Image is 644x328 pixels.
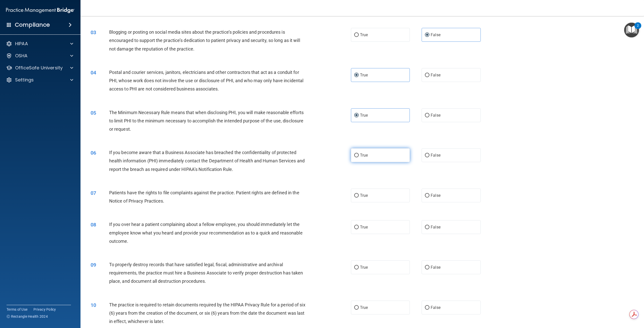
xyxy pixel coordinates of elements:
[15,77,34,83] p: Settings
[360,32,368,37] span: True
[425,306,429,310] input: False
[354,266,359,269] input: True
[360,305,368,310] span: True
[6,41,73,47] a: HIPAA
[109,70,304,91] span: Postal and courier services, janitors, electricians and other contractors that act as a conduit f...
[431,32,440,37] span: False
[6,53,73,59] a: OSHA
[15,53,28,59] p: OSHA
[109,110,304,132] span: The Minimum Necessary Rule means that when disclosing PHI, you will make reasonable efforts to li...
[6,5,74,15] img: PMB logo
[6,77,73,83] a: Settings
[360,265,368,270] span: True
[109,29,300,51] span: Blogging or posting on social media sites about the practice’s policies and procedures is encoura...
[431,225,440,229] span: False
[425,266,429,269] input: False
[360,153,368,158] span: True
[354,225,359,229] input: True
[425,225,429,229] input: False
[109,222,303,244] span: If you over hear a patient complaining about a fellow employee, you should immediately let the em...
[109,190,299,204] span: Patients have the rights to file complaints against the practice. Patient rights are defined in t...
[15,65,63,71] p: OfficeSafe University
[431,73,440,77] span: False
[360,193,368,198] span: True
[431,193,440,198] span: False
[425,114,429,117] input: False
[109,262,303,284] span: To properly destroy records that have satisfied legal, fiscal, administrative and archival requir...
[7,307,27,312] a: Terms of Use
[425,33,429,37] input: False
[91,70,96,76] span: 04
[15,21,50,28] h4: Compliance
[33,307,56,312] a: Privacy Policy
[360,113,368,118] span: True
[354,194,359,198] input: True
[425,194,429,198] input: False
[91,110,96,116] span: 05
[425,73,429,77] input: False
[354,33,359,37] input: True
[624,23,639,37] button: Open Resource Center, 2 new notifications
[91,222,96,228] span: 08
[354,114,359,117] input: True
[360,73,368,77] span: True
[6,65,73,71] a: OfficeSafe University
[91,302,96,308] span: 10
[91,29,96,35] span: 03
[431,153,440,158] span: False
[360,225,368,229] span: True
[431,113,440,118] span: False
[425,154,429,157] input: False
[7,314,48,319] span: Ⓒ Rectangle Health 2024
[354,73,359,77] input: True
[91,150,96,156] span: 06
[431,265,440,270] span: False
[91,190,96,196] span: 07
[637,26,639,32] div: 2
[109,302,305,324] span: The practice is required to retain documents required by the HIPAA Privacy Rule for a period of s...
[354,306,359,310] input: True
[109,150,305,172] span: If you become aware that a Business Associate has breached the confidentiality of protected healt...
[15,41,28,47] p: HIPAA
[354,154,359,157] input: True
[91,262,96,268] span: 09
[431,305,440,310] span: False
